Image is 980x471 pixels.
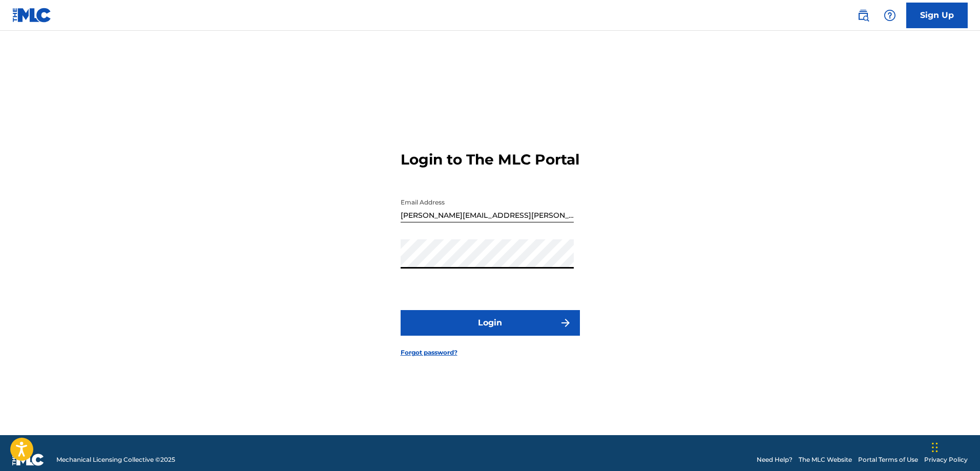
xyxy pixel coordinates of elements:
[401,151,579,169] h3: Login to The MLC Portal
[884,9,896,22] img: help
[880,5,900,26] div: Help
[757,455,793,464] a: Need Help?
[56,455,175,464] span: Mechanical Licensing Collective © 2025
[932,432,938,463] div: Drag
[401,348,457,357] a: Forgot password?
[799,455,852,464] a: The MLC Website
[12,454,44,466] img: logo
[929,422,980,471] iframe: Chat Widget
[12,8,52,23] img: MLC Logo
[401,310,580,336] button: Login
[906,3,968,28] a: Sign Up
[858,455,918,464] a: Portal Terms of Use
[853,5,873,26] a: Public Search
[924,455,968,464] a: Privacy Policy
[559,317,572,329] img: f7272a7cc735f4ea7f67.svg
[857,9,869,22] img: search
